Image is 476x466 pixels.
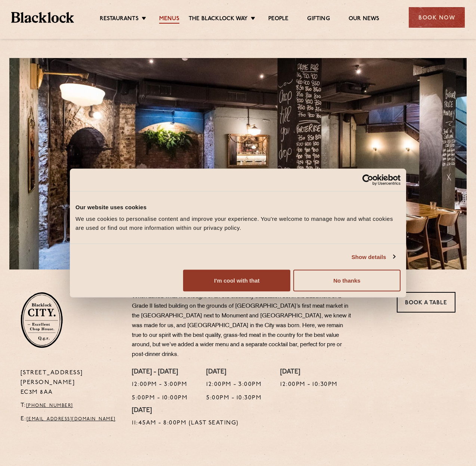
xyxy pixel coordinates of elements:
p: T: [21,401,121,411]
a: [EMAIL_ADDRESS][DOMAIN_NAME] [27,417,116,421]
p: [STREET_ADDRESS][PERSON_NAME] EC3M 8AA [21,368,121,398]
h4: [DATE] [206,368,262,377]
p: 12:00pm - 3:00pm [132,380,188,390]
p: When asked what we thought of an old electricity substation set in the basement of a Grade II lis... [132,292,352,360]
p: 12:00pm - 3:00pm [206,380,262,390]
div: Our website uses cookies [75,202,401,211]
button: I'm cool with that [183,270,290,292]
p: 5:00pm - 10:00pm [132,393,188,403]
img: City-stamp-default.svg [21,292,63,348]
a: Book a Table [397,292,455,313]
a: Menus [159,15,179,24]
div: We use cookies to personalise content and improve your experience. You're welcome to manage how a... [75,214,401,232]
p: 5:00pm - 10:30pm [206,393,262,403]
img: BL_Textured_Logo-footer-cropped.svg [11,12,74,22]
a: [PHONE_NUMBER] [26,403,73,408]
p: 12:00pm - 10:30pm [280,380,338,390]
a: People [268,15,288,24]
h4: [DATE] [132,407,239,415]
a: Our News [349,15,380,24]
h4: [DATE] [280,368,338,377]
a: The Blacklock Way [189,15,248,24]
a: Show details [352,252,395,261]
button: No thanks [293,270,401,292]
a: Restaurants [100,15,139,24]
p: E: [21,414,121,424]
div: Book Now [409,7,465,28]
a: Gifting [307,15,330,24]
p: 11:45am - 8:00pm (Last Seating) [132,418,239,428]
a: Usercentrics Cookiebot - opens in a new window [335,174,401,185]
h4: [DATE] - [DATE] [132,368,188,377]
